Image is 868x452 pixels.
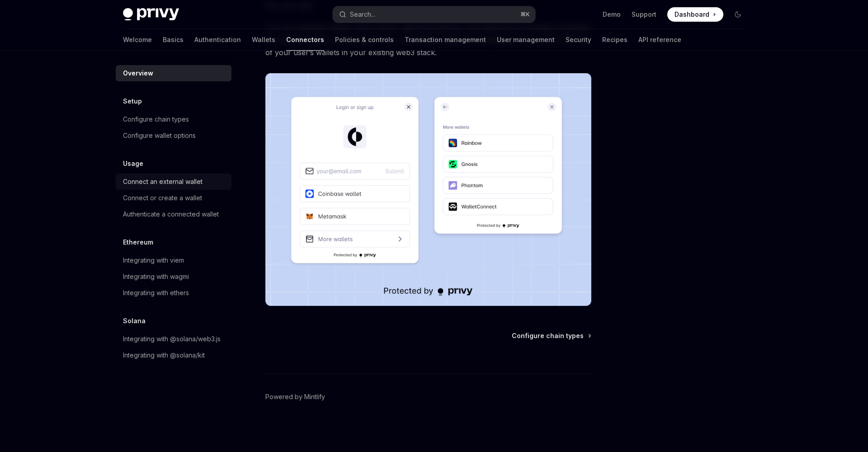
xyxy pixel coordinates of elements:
h5: Ethereum [123,237,153,248]
a: Connect or create a wallet [116,190,231,206]
a: Configure wallet options [116,127,231,144]
a: Authentication [194,29,241,51]
a: Authenticate a connected wallet [116,206,231,222]
a: Configure chain types [116,111,231,127]
h5: Setup [123,96,142,107]
div: Authenticate a connected wallet [123,209,219,220]
div: Integrating with ethers [123,287,189,298]
a: Welcome [123,29,152,51]
a: Connect an external wallet [116,174,231,190]
a: Policies & controls [335,29,394,51]
div: Integrating with wagmi [123,271,189,282]
div: Integrating with viem [123,255,184,266]
a: Wallets [252,29,275,51]
a: Powered by Mintlify [265,392,325,401]
a: Integrating with @solana/kit [116,347,231,363]
a: Recipes [602,29,627,51]
a: Configure chain types [512,331,590,340]
a: API reference [638,29,681,51]
a: Integrating with @solana/web3.js [116,331,231,347]
div: Connect an external wallet [123,176,203,187]
img: Connectors3 [265,73,591,306]
div: Connect or create a wallet [123,193,202,203]
div: Integrating with @solana/kit [123,350,205,361]
a: Basics [163,29,184,51]
button: Toggle dark mode [731,7,745,22]
img: dark logo [123,8,179,21]
a: Integrating with ethers [116,285,231,301]
a: Integrating with wagmi [116,268,231,285]
a: Support [632,10,656,19]
span: ⌘ K [520,11,530,18]
div: Search... [350,9,375,20]
span: Dashboard [675,10,709,19]
a: Overview [116,65,231,81]
a: Demo [603,10,621,19]
h5: Usage [123,158,143,169]
span: Configure chain types [512,331,584,340]
button: Open search [333,6,535,23]
a: Transaction management [405,29,486,51]
a: Dashboard [667,7,723,22]
div: Overview [123,68,153,79]
div: Integrating with @solana/web3.js [123,334,221,344]
div: Configure chain types [123,114,189,125]
div: Configure wallet options [123,130,196,141]
h5: Solana [123,315,146,326]
a: Security [566,29,591,51]
a: Connectors [286,29,324,51]
a: Integrating with viem [116,252,231,268]
a: User management [497,29,555,51]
